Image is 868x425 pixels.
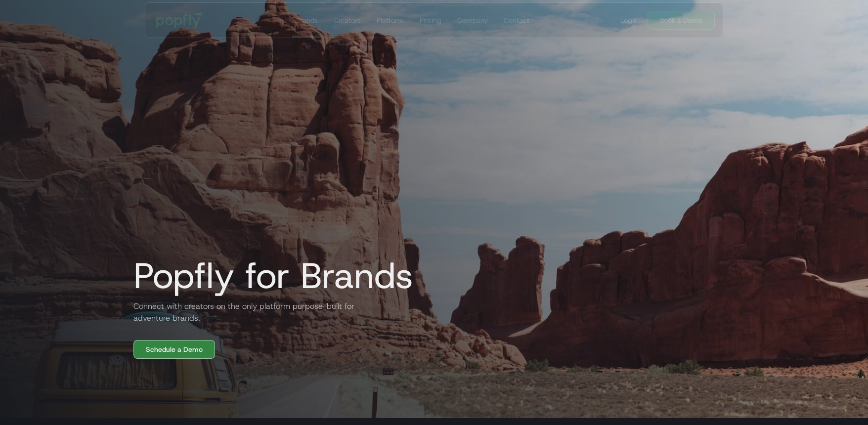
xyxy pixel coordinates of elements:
[457,15,488,25] div: Company
[133,340,215,359] a: Schedule a Demo
[648,11,715,30] a: Book a Demo
[453,3,492,38] a: Company
[330,3,365,38] a: Creators
[373,3,408,38] a: Platform
[420,15,441,25] div: Pricing
[334,15,361,25] div: Creators
[126,300,363,324] h2: Connect with creators on the only platform purpose-built for adventure brands.
[126,256,413,296] h1: Popfly for Brands
[296,15,318,25] div: Brands
[292,3,322,38] a: Brands
[149,5,213,35] a: home
[504,15,529,25] div: Contact
[416,3,445,38] a: Pricing
[620,15,638,25] div: Login
[500,3,533,38] a: Contact
[616,15,642,25] a: Login
[377,15,404,25] div: Platform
